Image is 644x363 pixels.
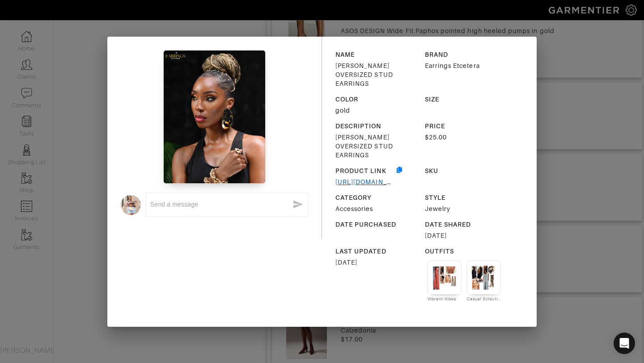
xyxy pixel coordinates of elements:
[163,50,266,184] img: mrZ98TFejPWCe1TV5Wut6yUm.jpeg
[121,195,141,215] img: avatar
[425,220,508,229] div: DATE SHARED
[425,247,508,256] div: OUTFITS
[425,50,508,59] div: BRAND
[335,193,418,202] div: CATEGORY
[335,178,462,186] a: [URL][DOMAIN_NAME][PERSON_NAME]
[335,204,418,213] div: Accessories
[335,133,418,160] div: [PERSON_NAME] OVERSIZED STUD EARRINGS
[425,231,508,240] div: [DATE]
[425,193,508,202] div: STYLE
[335,247,418,256] div: LAST UPDATED
[425,133,508,142] div: $25.00
[335,258,418,267] div: [DATE]
[614,333,635,354] div: Open Intercom Messenger
[335,220,418,229] div: DATE PURCHASED
[335,95,418,104] div: COLOR
[335,166,395,175] div: PRODUCT LINK
[425,95,508,104] div: SIZE
[335,50,418,59] div: NAME
[467,296,501,302] div: Casual Eclectic
[335,106,418,115] div: gold
[425,122,508,131] div: PRICE
[425,61,508,70] div: Earrings Etcetera
[472,266,496,290] img: Outfit Casual Eclectic
[428,296,462,302] div: Vibrant Vibes
[335,122,418,131] div: DESCRIPTION
[425,166,508,175] div: SKU
[335,61,418,88] div: [PERSON_NAME] OVERSIZED STUD EARRINGS
[432,266,457,290] img: Outfit Vibrant Vibes
[425,204,508,213] div: Jewelry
